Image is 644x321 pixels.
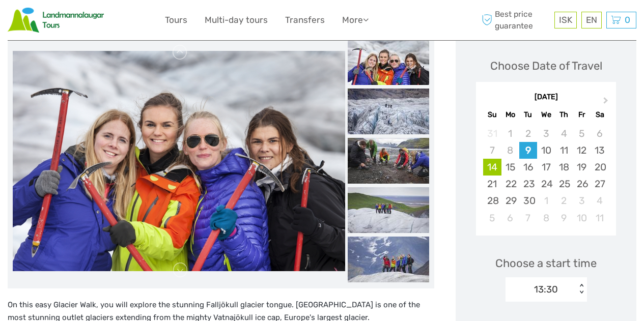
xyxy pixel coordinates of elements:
[501,108,519,122] div: Mo
[537,210,555,226] div: Choose Wednesday, October 8th, 2025
[537,108,555,122] div: We
[555,176,573,192] div: Choose Thursday, September 25th, 2025
[573,176,591,192] div: Choose Friday, September 26th, 2025
[348,138,429,184] img: bc22b205e99f4b2ba778a93db2fed966_slider_thumbnail.jpeg
[483,108,501,122] div: Su
[537,125,555,142] div: Not available Wednesday, September 3rd, 2025
[591,125,608,142] div: Not available Saturday, September 6th, 2025
[519,210,537,226] div: Choose Tuesday, October 7th, 2025
[519,192,537,209] div: Choose Tuesday, September 30th, 2025
[519,142,537,159] div: Choose Tuesday, September 9th, 2025
[591,108,608,122] div: Sa
[165,13,187,27] a: Tours
[501,159,519,176] div: Choose Monday, September 15th, 2025
[573,159,591,176] div: Choose Friday, September 19th, 2025
[573,142,591,159] div: Choose Friday, September 12th, 2025
[537,192,555,209] div: Choose Wednesday, October 1st, 2025
[14,18,115,26] p: We're away right now. Please check back later!
[591,210,608,226] div: Choose Saturday, October 11th, 2025
[483,176,501,192] div: Choose Sunday, September 21st, 2025
[483,142,501,159] div: Not available Sunday, September 7th, 2025
[555,125,573,142] div: Not available Thursday, September 4th, 2025
[555,192,573,209] div: Choose Thursday, October 2nd, 2025
[555,159,573,176] div: Choose Thursday, September 18th, 2025
[8,8,104,33] img: Scandinavian Travel
[117,16,129,28] button: Open LiveChat chat widget
[573,210,591,226] div: Choose Friday, October 10th, 2025
[555,108,573,122] div: Th
[479,9,552,31] span: Best price guarantee
[555,142,573,159] div: Choose Thursday, September 11th, 2025
[483,192,501,209] div: Choose Sunday, September 28th, 2025
[573,192,591,209] div: Choose Friday, October 3rd, 2025
[348,187,429,233] img: 4f51b5944f7e4acd935d268f7a07fbff_slider_thumbnail.jpeg
[501,192,519,209] div: Choose Monday, September 29th, 2025
[534,283,558,296] div: 13:30
[519,125,537,142] div: Not available Tuesday, September 2nd, 2025
[476,92,616,103] div: [DATE]
[623,15,632,25] span: 0
[348,89,429,134] img: f51aa6b70f934721b9b693138127f4b1_slider_thumbnail.jpeg
[490,58,602,74] div: Choose Date of Travel
[559,15,572,25] span: ISK
[285,13,325,27] a: Transfers
[342,13,369,27] a: More
[537,159,555,176] div: Choose Wednesday, September 17th, 2025
[205,13,268,27] a: Multi-day tours
[501,142,519,159] div: Not available Monday, September 8th, 2025
[495,255,597,271] span: Choose a start time
[519,108,537,122] div: Tu
[537,176,555,192] div: Choose Wednesday, September 24th, 2025
[479,125,612,226] div: month 2025-09
[483,125,501,142] div: Not available Sunday, August 31st, 2025
[591,159,608,176] div: Choose Saturday, September 20th, 2025
[501,176,519,192] div: Choose Monday, September 22nd, 2025
[13,51,345,271] img: c48d0c51145843e281dc5720332bcd6c_main_slider.jpeg
[591,142,608,159] div: Choose Saturday, September 13th, 2025
[519,176,537,192] div: Choose Tuesday, September 23rd, 2025
[501,125,519,142] div: Not available Monday, September 1st, 2025
[483,210,501,226] div: Choose Sunday, October 5th, 2025
[537,142,555,159] div: Choose Wednesday, September 10th, 2025
[348,237,429,282] img: 33e1b473094c46a79e79ba3255ab6b25_slider_thumbnail.jpeg
[591,176,608,192] div: Choose Saturday, September 27th, 2025
[348,39,429,85] img: c48d0c51145843e281dc5720332bcd6c_slider_thumbnail.jpeg
[501,210,519,226] div: Choose Monday, October 6th, 2025
[577,284,585,295] div: < >
[573,108,591,122] div: Fr
[581,12,602,28] div: EN
[573,125,591,142] div: Not available Friday, September 5th, 2025
[591,192,608,209] div: Choose Saturday, October 4th, 2025
[555,210,573,226] div: Choose Thursday, October 9th, 2025
[599,95,615,111] button: Next Month
[519,159,537,176] div: Choose Tuesday, September 16th, 2025
[483,159,501,176] div: Choose Sunday, September 14th, 2025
